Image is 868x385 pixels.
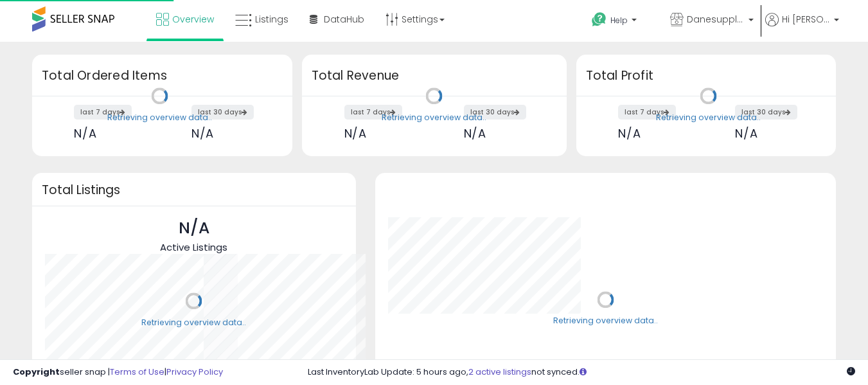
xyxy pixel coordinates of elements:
div: seller snap | | [13,366,223,379]
a: Hi [PERSON_NAME] [765,13,839,42]
div: Retrieving overview data.. [141,317,246,328]
span: DataHub [324,13,364,26]
span: Help [610,15,628,26]
a: Help [581,2,659,42]
span: Danesupplyco [687,13,745,26]
span: Hi [PERSON_NAME] [782,13,830,26]
div: Retrieving overview data.. [553,316,658,327]
i: Get Help [591,12,607,28]
div: Retrieving overview data.. [382,112,486,123]
div: Retrieving overview data.. [107,112,212,123]
span: Overview [172,13,214,26]
span: Listings [255,13,288,26]
strong: Copyright [13,366,60,378]
div: Retrieving overview data.. [656,112,761,123]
